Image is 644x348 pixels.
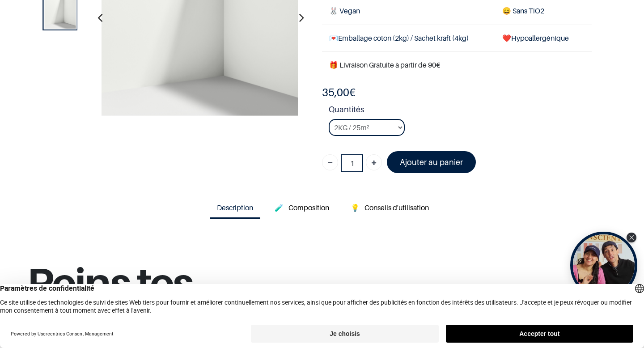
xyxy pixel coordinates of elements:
[329,6,360,15] span: 🐰 Vegan
[627,233,636,242] div: Close Tolstoy widget
[322,86,356,99] b: €
[366,154,382,170] a: Ajouter
[322,154,338,170] a: Supprimer
[387,151,476,173] a: Ajouter au panier
[288,203,329,212] span: Composition
[400,157,463,167] font: Ajouter au panier
[570,232,637,299] div: Open Tolstoy widget
[351,203,360,212] span: 💡
[329,103,592,119] strong: Quantités
[570,232,637,299] div: Tolstoy bubble widget
[495,25,592,51] td: ❤️Hypoallergénique
[322,86,349,99] span: 35,00
[329,34,338,42] span: 💌
[329,60,440,69] font: 🎁 Livraison Gratuite à partir de 90€
[322,25,495,51] td: Emballage coton (2kg) / Sachet kraft (4kg)
[570,232,637,299] div: Open Tolstoy
[8,8,34,34] button: Open chat widget
[502,6,517,15] span: 😄 S
[217,203,253,212] span: Description
[364,203,429,212] span: Conseils d'utilisation
[275,203,284,212] span: 🧪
